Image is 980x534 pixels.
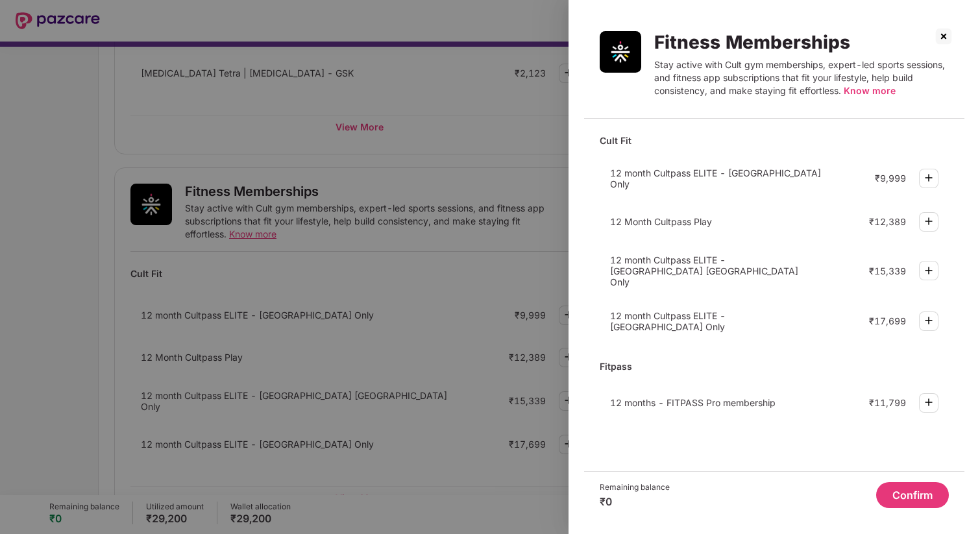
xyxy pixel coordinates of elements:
div: Fitness Memberships [654,31,949,53]
div: Stay active with Cult gym memberships, expert-led sports sessions, and fitness app subscriptions ... [654,58,949,97]
img: svg+xml;base64,PHN2ZyBpZD0iQ3Jvc3MtMzJ4MzIiIHhtbG5zPSJodHRwOi8vd3d3LnczLm9yZy8yMDAwL3N2ZyIgd2lkdG... [933,26,954,47]
div: Fitpass [600,355,949,378]
div: Remaining balance [600,482,670,492]
div: ₹9,999 [875,173,906,184]
img: svg+xml;base64,PHN2ZyBpZD0iUGx1cy0zMngzMiIgeG1sbnM9Imh0dHA6Ly93d3cudzMub3JnLzIwMDAvc3ZnIiB3aWR0aD... [921,394,937,410]
span: Know more [844,85,896,96]
div: ₹17,699 [869,315,906,326]
span: 12 month Cultpass ELITE - [GEOGRAPHIC_DATA] Only [610,167,821,189]
img: svg+xml;base64,PHN2ZyBpZD0iUGx1cy0zMngzMiIgeG1sbnM9Imh0dHA6Ly93d3cudzMub3JnLzIwMDAvc3ZnIiB3aWR0aD... [921,263,937,278]
span: 12 month Cultpass ELITE - [GEOGRAPHIC_DATA] Only [610,310,726,332]
img: Fitness Memberships [600,31,641,73]
img: svg+xml;base64,PHN2ZyBpZD0iUGx1cy0zMngzMiIgeG1sbnM9Imh0dHA6Ly93d3cudzMub3JnLzIwMDAvc3ZnIiB3aWR0aD... [921,213,937,229]
div: ₹12,389 [869,216,906,227]
span: 12 month Cultpass ELITE - [GEOGRAPHIC_DATA] [GEOGRAPHIC_DATA] Only [610,254,798,287]
div: ₹11,799 [869,397,906,408]
img: svg+xml;base64,PHN2ZyBpZD0iUGx1cy0zMngzMiIgeG1sbnM9Imh0dHA6Ly93d3cudzMub3JnLzIwMDAvc3ZnIiB3aWR0aD... [921,170,937,186]
img: svg+xml;base64,PHN2ZyBpZD0iUGx1cy0zMngzMiIgeG1sbnM9Imh0dHA6Ly93d3cudzMub3JnLzIwMDAvc3ZnIiB3aWR0aD... [921,313,937,328]
span: 12 months - FITPASS Pro membership [610,397,776,408]
span: 12 Month Cultpass Play [610,216,712,227]
button: Confirm [876,482,949,508]
div: Cult Fit [600,129,949,152]
div: ₹15,339 [869,265,906,276]
div: ₹0 [600,495,670,508]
